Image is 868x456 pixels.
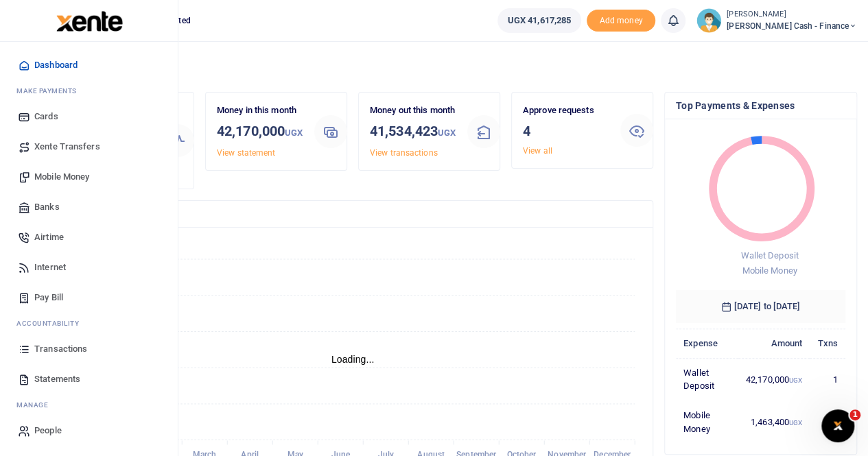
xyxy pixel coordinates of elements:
a: View all [523,146,552,156]
h3: 42,170,000 [217,121,303,143]
a: Internet [11,252,167,283]
span: People [34,424,62,437]
a: profile-user [PERSON_NAME] [PERSON_NAME] Cash - Finance [696,8,857,33]
td: Mobile Money [676,401,738,444]
img: profile-user [696,8,721,33]
small: [PERSON_NAME] [727,9,857,21]
span: UGX 41,617,285 [508,14,571,27]
td: 2 [810,401,845,444]
h6: [DATE] to [DATE] [676,290,845,323]
a: Statements [11,364,167,394]
h4: Top Payments & Expenses [676,98,845,113]
a: Mobile Money [11,162,167,192]
li: M [11,394,167,416]
span: Dashboard [34,58,78,72]
span: Statements [34,372,80,386]
a: View statement [217,148,275,158]
span: Internet [34,261,66,274]
a: Dashboard [11,50,167,80]
a: UGX 41,617,285 [497,8,581,33]
span: Wallet Deposit [740,250,798,261]
td: Wallet Deposit [676,358,738,400]
iframe: Intercom live chat [821,409,854,442]
small: UGX [789,376,802,384]
small: UGX [438,128,456,138]
td: 1 [810,358,845,400]
span: [PERSON_NAME] Cash - Finance [727,20,857,32]
a: Banks [11,192,167,222]
span: Pay Bill [34,291,63,304]
a: Airtime [11,222,167,252]
span: Transactions [34,342,87,356]
td: 42,170,000 [738,358,810,400]
h4: Hello Pricillah [52,59,857,74]
a: Add money [587,14,655,25]
a: Cards [11,101,167,132]
p: Money out this month [370,104,456,118]
li: M [11,80,167,101]
h4: Transactions Overview [64,206,642,221]
span: 1 [849,409,860,420]
th: Expense [676,328,738,358]
span: Mobile Money [742,265,797,276]
span: Xente Transfers [34,140,100,154]
td: 1,463,400 [738,401,810,444]
a: logo-small logo-large logo-large [55,15,123,25]
span: countability [27,318,79,328]
p: Money in this month [217,104,303,118]
text: Loading... [331,354,375,365]
a: Xente Transfers [11,132,167,162]
span: anage [23,400,49,410]
span: ake Payments [23,86,77,96]
small: UGX [789,419,802,427]
span: Banks [34,200,60,214]
small: UGX [285,128,303,138]
a: View transactions [370,148,438,158]
img: logo-large [56,11,123,32]
span: Airtime [34,230,64,244]
li: Wallet ballance [492,8,587,33]
th: Amount [738,328,810,358]
th: Txns [810,328,845,358]
li: Toup your wallet [587,10,655,32]
li: Ac [11,313,167,334]
p: Approve requests [523,104,609,118]
h3: 4 [523,121,609,141]
span: Mobile Money [34,170,89,184]
span: Add money [587,10,655,32]
h3: 41,534,423 [370,121,456,143]
a: People [11,416,167,446]
a: Pay Bill [11,283,167,313]
span: Cards [34,110,58,123]
a: Transactions [11,334,167,364]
